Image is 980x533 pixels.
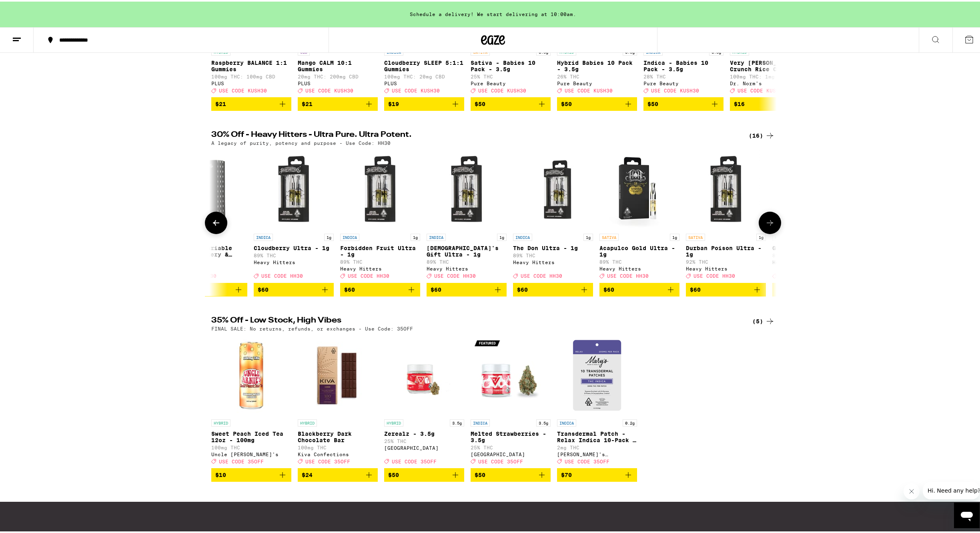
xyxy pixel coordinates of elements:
[497,232,507,239] p: 1g
[211,334,291,467] a: Open page for Sweet Peach Iced Tea 12oz - 100mg from Uncle Arnie's
[298,450,378,455] div: Kiva Confections
[392,86,440,92] span: USE CODE KUSH30
[475,99,485,106] span: $50
[776,285,787,291] span: $60
[513,258,593,263] div: Heavy Hitters
[298,429,378,442] p: Blackberry Dark Chocolate Bar
[219,457,264,463] span: USE CODE 35OFF
[344,285,355,291] span: $60
[211,315,736,325] h2: 35% Off - Low Stock, High Vibes
[471,450,551,455] div: [GEOGRAPHIC_DATA]
[427,148,507,228] img: Heavy Hitters - God's Gift Ultra - 1g
[557,450,637,455] div: [PERSON_NAME]'s Medicinals
[752,315,775,325] div: (5)
[384,444,464,449] div: [GEOGRAPHIC_DATA]
[434,272,476,277] span: USE CODE HH30
[411,232,420,239] p: 1g
[298,334,378,467] a: Open page for Blackberry Dark Chocolate Bar from Kiva Confections
[254,281,334,295] button: Add to bag
[211,139,391,144] p: A legacy of purity, potency and purpose - Use Code: HH30
[384,334,464,414] img: Ember Valley - Zerealz - 3.5g
[471,79,551,84] div: Pure Beauty
[561,470,572,477] span: $70
[471,58,551,71] p: Sativa - Babies 10 Pack - 3.5g
[557,96,637,109] button: Add to bag
[471,96,551,109] button: Add to bag
[427,264,507,270] div: Heavy Hitters
[730,72,810,78] p: 100mg THC: 1mg CBD
[643,79,723,84] div: Pure Beauty
[384,437,464,442] p: 25% THC
[167,281,247,295] button: Add to bag
[738,86,786,92] span: USE CODE KUSH30
[298,467,378,480] button: Add to bag
[517,285,528,291] span: $60
[565,86,613,92] span: USE CODE KUSH30
[772,148,852,228] img: Heavy Hitters - Gelato Ultra - 1g
[599,264,679,270] div: Heavy Hitters
[167,148,247,228] img: Heavy Hitters - 510 Black Variable Voltage Battery & Charger
[772,251,852,256] p: 89% THC
[557,429,637,442] p: Transdermal Patch - Relax Indica 10-Pack - 200mg
[471,334,551,414] img: Ember Valley - Melted Strawberries - 3.5g
[298,418,317,425] p: HYBRID
[298,79,378,84] div: PLUS
[772,232,792,239] p: HYBRID
[298,96,378,109] button: Add to bag
[599,281,679,295] button: Add to bag
[643,58,723,71] p: Indica - Babies 10 Pack - 3.5g
[211,58,291,71] p: Raspberry BALANCE 1:1 Gummies
[5,6,58,12] span: Hi. Need any help?
[211,96,291,109] button: Add to bag
[772,148,852,281] a: Open page for Gelato Ultra - 1g from Heavy Hitters
[513,148,593,281] a: Open page for The Don Ultra - 1g from Heavy Hitters
[647,99,658,106] span: $50
[565,457,609,463] span: USE CODE 35OFF
[772,258,852,263] div: Heavy Hitters
[599,148,679,228] img: Heavy Hitters - Acapulco Gold Ultra - 1g
[427,148,507,281] a: Open page for God's Gift Ultra - 1g from Heavy Hitters
[167,258,247,263] div: Heavy Hitters
[734,99,745,106] span: $16
[471,334,551,467] a: Open page for Melted Strawberries - 3.5g from Ember Valley
[557,58,637,71] p: Hybrid Babies 10 Pack - 3.5g
[211,79,291,84] div: PLUS
[693,272,735,277] span: USE CODE HH30
[513,251,593,256] p: 89% THC
[749,129,775,139] a: (16)
[298,58,378,71] p: Mango CALM 10:1 Gummies
[923,480,980,498] iframe: Message from company
[557,467,637,480] button: Add to bag
[904,482,920,498] iframe: Close message
[384,467,464,480] button: Add to bag
[471,418,490,425] p: INDICA
[340,243,420,256] p: Forbidden Fruit Ultra - 1g
[215,470,226,477] span: $10
[607,272,649,277] span: USE CODE HH30
[254,148,334,228] img: Heavy Hitters - Cloudberry Ultra - 1g
[686,232,705,239] p: SATIVA
[167,243,247,256] p: 510 Black Variable Voltage Battery & Charger
[651,86,699,92] span: USE CODE KUSH30
[643,96,723,109] button: Add to bag
[513,148,593,228] img: Heavy Hitters - The Don Ultra - 1g
[384,334,464,467] a: Open page for Zerealz - 3.5g from Ember Valley
[384,418,403,425] p: HYBRID
[427,258,507,263] p: 89% THC
[305,457,350,463] span: USE CODE 35OFF
[324,232,334,239] p: 1g
[471,429,551,442] p: Melted Strawberries - 3.5g
[348,272,389,277] span: USE CODE HH30
[392,457,437,463] span: USE CODE 35OFF
[478,457,523,463] span: USE CODE 35OFF
[513,281,593,295] button: Add to bag
[557,334,637,414] img: Mary's Medicinals - Transdermal Patch - Relax Indica 10-Pack - 200mg
[521,272,562,277] span: USE CODE HH30
[730,79,810,84] div: Dr. Norm's
[471,443,551,449] p: 25% THC
[599,232,619,239] p: SATIVA
[583,232,593,239] p: 1g
[298,443,378,449] p: 100mg THC
[599,243,679,256] p: Acapulco Gold Ultra - 1g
